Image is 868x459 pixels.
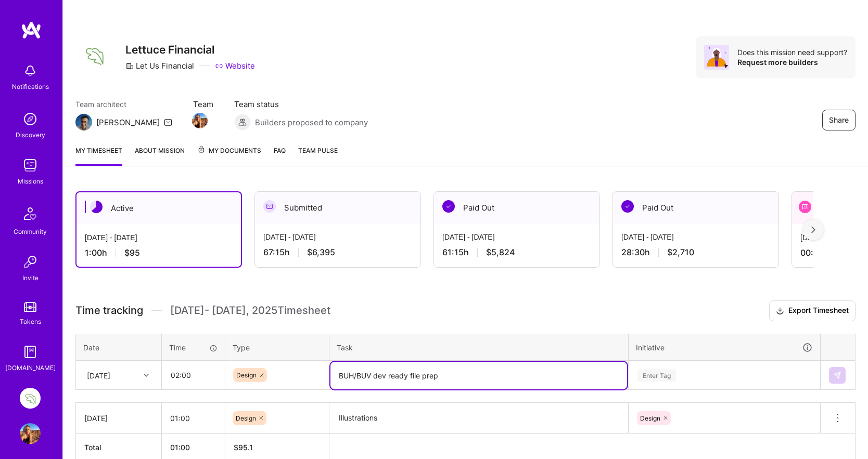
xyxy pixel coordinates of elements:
[20,316,41,327] div: Tokens
[125,60,194,71] div: Let Us Financial
[76,192,241,224] div: Active
[667,247,694,258] span: $2,710
[263,232,412,243] div: [DATE] - [DATE]
[84,413,153,424] div: [DATE]
[829,115,849,125] span: Share
[776,306,784,317] i: icon Download
[20,342,41,362] img: guide book
[20,60,41,81] img: bell
[170,304,330,317] span: [DATE] - [DATE] , 2025 Timesheet
[442,247,591,258] div: 61:15 h
[215,60,255,71] a: Website
[621,247,770,258] div: 28:30 h
[75,114,92,130] img: Team Architect
[442,232,591,243] div: [DATE] - [DATE]
[737,47,847,57] div: Does this mission need support?
[822,110,856,130] button: Share
[162,404,225,432] input: HH:MM
[613,192,778,224] div: Paid Out
[5,362,56,373] div: [DOMAIN_NAME]
[20,252,41,272] img: Invite
[330,362,627,389] textarea: BUH/BUV dev ready file prep
[234,443,253,452] span: $ 95.1
[298,147,338,154] span: Team Pulse
[704,45,729,70] img: Avatar
[737,57,847,67] div: Request more builders
[197,145,261,166] a: My Documents
[21,21,42,40] img: logo
[75,145,122,166] a: My timesheet
[274,145,286,166] a: FAQ
[833,371,841,379] img: Submit
[193,99,213,110] span: Team
[135,145,185,166] a: About Mission
[486,247,515,258] span: $5,824
[87,370,110,381] div: [DATE]
[255,192,420,224] div: Submitted
[636,342,813,353] div: Initiative
[236,414,256,422] span: Design
[799,201,811,213] img: To Submit
[85,247,233,258] div: 1:00 h
[20,388,41,409] img: Lettuce Financial
[17,423,43,444] a: User Avatar
[811,226,815,233] img: right
[20,109,41,129] img: discovery
[96,117,160,128] div: [PERSON_NAME]
[263,247,412,258] div: 67:15 h
[75,304,143,317] span: Time tracking
[234,114,251,130] img: Builders proposed to company
[307,247,335,258] span: $6,395
[621,232,770,243] div: [DATE] - [DATE]
[234,99,368,110] span: Team status
[193,112,207,129] a: Team Member Avatar
[298,145,338,166] a: Team Pulse
[236,371,257,379] span: Design
[330,404,627,432] textarea: Illustrations
[20,423,41,444] img: User Avatar
[17,388,43,409] a: Lettuce Financial
[144,373,149,378] i: icon Chevron
[442,200,455,213] img: Paid Out
[197,145,261,156] span: My Documents
[22,272,39,283] div: Invite
[255,117,368,128] span: Builders proposed to company
[192,113,208,128] img: Team Member Avatar
[18,176,43,187] div: Missions
[75,37,113,73] img: Company Logo
[329,334,629,361] th: Task
[85,232,233,243] div: [DATE] - [DATE]
[640,414,660,422] span: Design
[75,99,172,110] span: Team architect
[434,192,599,224] div: Paid Out
[125,43,255,56] h3: Lettuce Financial
[12,81,49,92] div: Notifications
[18,201,43,226] img: Community
[20,155,41,176] img: teamwork
[24,302,36,312] img: tokens
[76,334,162,361] th: Date
[125,62,134,70] i: icon CompanyGray
[124,247,140,258] span: $95
[769,300,856,321] button: Export Timesheet
[90,201,103,213] img: Active
[169,342,218,353] div: Time
[16,129,45,140] div: Discovery
[225,334,329,361] th: Type
[162,361,224,389] input: HH:MM
[637,367,676,383] div: Enter Tag
[263,200,276,213] img: Submitted
[164,118,172,126] i: icon Mail
[14,226,47,237] div: Community
[621,200,634,213] img: Paid Out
